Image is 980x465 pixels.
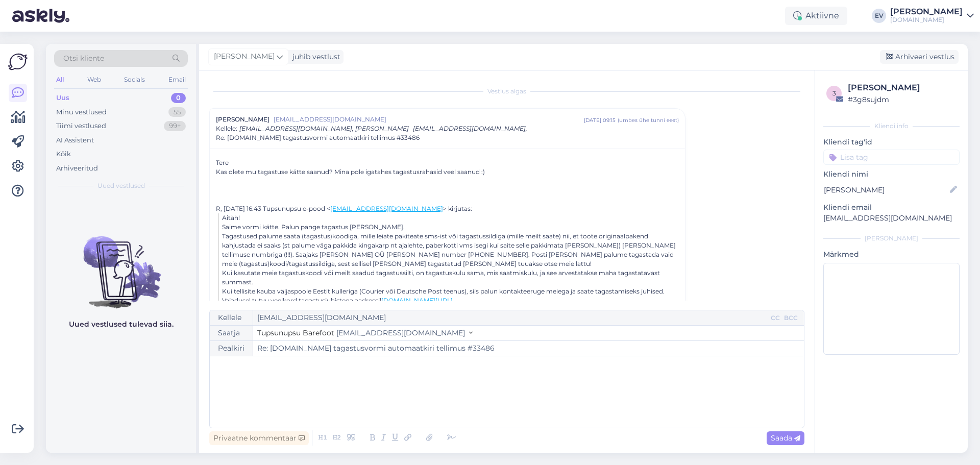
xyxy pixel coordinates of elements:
div: R, [DATE] 16:43 Tupsunupsu e-pood < > kirjutas: [216,204,679,213]
p: Kliendi email [823,202,960,213]
input: Recepient... [253,310,769,325]
div: [PERSON_NAME] [890,8,963,16]
div: Arhiveeritud [56,163,98,174]
div: 0 [171,93,186,103]
div: AI Assistent [56,135,94,145]
div: [DATE] 09:15 [584,116,616,124]
div: Tiimi vestlused [56,121,106,131]
a: [DOMAIN_NAME][URL] [381,297,453,304]
span: Saada [771,433,800,443]
button: Tupsunupsu Barefoot [EMAIL_ADDRESS][DOMAIN_NAME] [257,328,473,338]
div: Vestlus algas [209,87,804,96]
span: 3 [832,89,836,97]
span: [EMAIL_ADDRESS][DOMAIN_NAME], [413,125,527,132]
div: All [54,73,66,86]
div: CC [769,313,782,323]
div: Minu vestlused [56,107,107,117]
div: Saatja [210,326,253,340]
div: Web [85,73,103,86]
div: Uus [56,93,69,103]
div: Aktiivne [785,7,847,25]
div: # 3g8sujdm [848,94,957,105]
blockquote: Aitäh! Saime vormi kätte. Palun pange tagastus [PERSON_NAME]. Tagastused palume saata (tagastus)k... [218,213,679,443]
div: Arhiveeri vestlus [880,50,959,64]
p: Kliendi tag'id [823,137,960,148]
input: Lisa nimi [824,184,948,195]
div: Kellele [210,310,253,325]
span: Kellele : [216,125,237,132]
span: [EMAIL_ADDRESS][DOMAIN_NAME] [274,115,584,124]
span: Tupsunupsu Barefoot [257,328,334,337]
img: No chats [46,218,196,310]
div: Kliendi info [823,121,960,131]
p: [EMAIL_ADDRESS][DOMAIN_NAME] [823,213,960,224]
a: [EMAIL_ADDRESS][DOMAIN_NAME] [330,205,443,212]
p: Kliendi nimi [823,169,960,180]
input: Write subject here... [253,341,804,356]
span: [PERSON_NAME] [214,51,275,62]
span: Uued vestlused [97,181,145,190]
div: Pealkiri [210,341,253,356]
div: [PERSON_NAME] [848,82,957,94]
div: 55 [168,107,186,117]
div: Tere [216,158,679,195]
div: Privaatne kommentaar [209,431,309,445]
p: Uued vestlused tulevad siia. [69,319,174,330]
div: EV [872,9,886,23]
span: Re: [DOMAIN_NAME] tagastusvormi automaatkiri tellimus #33486 [216,133,420,142]
span: [EMAIL_ADDRESS][DOMAIN_NAME], [PERSON_NAME] [239,125,409,132]
div: 99+ [164,121,186,131]
div: BCC [782,313,800,323]
span: [EMAIL_ADDRESS][DOMAIN_NAME] [336,328,465,337]
div: [DOMAIN_NAME] [890,16,963,24]
input: Lisa tag [823,150,960,165]
img: Askly Logo [8,52,28,71]
div: Socials [122,73,147,86]
div: juhib vestlust [288,52,340,62]
div: ( umbes ühe tunni eest ) [618,116,679,124]
a: [PERSON_NAME][DOMAIN_NAME] [890,8,974,24]
div: Email [166,73,188,86]
span: [PERSON_NAME] [216,115,269,124]
div: [PERSON_NAME] [823,234,960,243]
div: Kõik [56,149,71,159]
span: Otsi kliente [63,53,104,64]
div: Kas olete mu tagastuse kätte saanud? Mina pole igatahes tagastusrahasid veel saanud :) [216,167,679,177]
p: Märkmed [823,249,960,260]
